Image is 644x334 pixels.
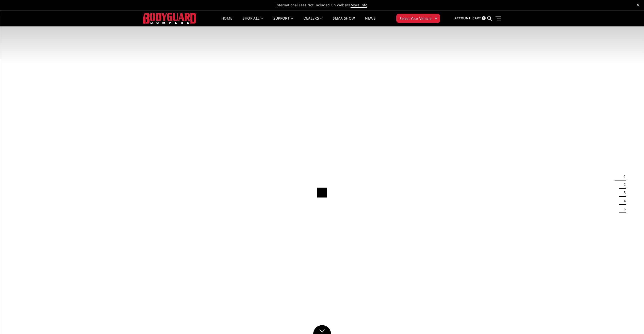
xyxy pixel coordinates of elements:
[304,17,323,26] a: Dealers
[482,16,486,20] span: 0
[243,17,263,26] a: shop all
[365,17,375,26] a: News
[454,11,471,25] a: Account
[621,189,626,197] button: 3 of 5
[333,17,355,26] a: SEMA Show
[221,17,232,26] a: Home
[273,17,293,26] a: Support
[621,172,626,180] button: 1 of 5
[621,180,626,189] button: 2 of 5
[472,11,486,25] a: Cart 0
[435,16,437,21] span: ▾
[454,16,471,20] span: Account
[472,16,481,20] span: Cart
[621,205,626,213] button: 5 of 5
[351,3,367,8] a: More Info
[313,325,331,334] a: Click to Down
[400,16,432,21] span: Select Your Vehicle
[143,13,196,23] img: BODYGUARD BUMPERS
[396,14,440,23] button: Select Your Vehicle
[621,197,626,205] button: 4 of 5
